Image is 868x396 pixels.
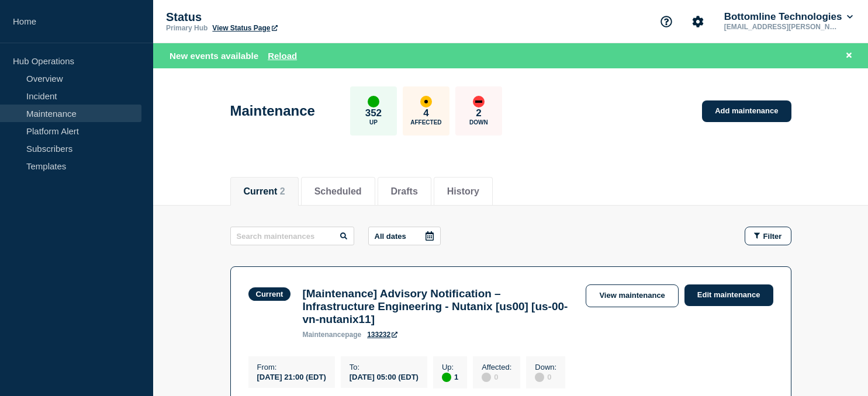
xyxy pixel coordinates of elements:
div: down [473,96,485,107]
input: Search maintenances [230,227,354,245]
div: disabled [535,373,544,382]
p: Primary Hub [166,24,208,32]
a: Add maintenance [702,100,791,122]
p: 2 [476,107,481,119]
div: up [368,96,379,107]
p: page [302,331,361,339]
p: Affected : [482,363,511,371]
a: View maintenance [586,284,678,307]
div: 0 [482,371,511,382]
a: Edit maintenance [684,284,773,306]
div: affected [420,96,432,107]
button: Current 2 [244,186,285,197]
a: 133232 [367,331,397,339]
button: Scheduled [314,186,362,197]
div: up [442,373,451,382]
a: View Status Page [212,24,277,32]
button: Bottomline Technologies [722,11,855,23]
button: All dates [368,227,441,245]
button: Reload [268,51,297,61]
p: Down [469,119,488,126]
div: Current [256,290,283,298]
p: Status [166,11,400,24]
button: Support [654,9,679,34]
button: Filter [745,227,791,245]
p: Up : [442,363,458,371]
button: History [447,186,479,197]
h1: Maintenance [230,103,315,119]
p: Up [369,119,378,126]
p: From : [257,363,326,371]
div: 0 [535,371,556,382]
div: [DATE] 05:00 (EDT) [350,371,419,381]
p: All dates [375,232,406,241]
div: [DATE] 21:00 (EDT) [257,371,326,381]
p: [EMAIL_ADDRESS][PERSON_NAME][DOMAIN_NAME] [722,23,843,31]
button: Drafts [391,186,418,197]
div: 1 [442,371,458,382]
span: New events available [170,51,258,61]
p: 352 [365,107,382,119]
p: 4 [423,107,428,119]
p: Affected [410,119,441,126]
span: maintenance [302,331,345,339]
p: Down : [535,363,556,371]
button: Account settings [686,9,710,34]
span: 2 [280,186,285,196]
div: disabled [482,373,491,382]
h3: [Maintenance] Advisory Notification – Infrastructure Engineering - Nutanix [us00] [us-00-vn-nutan... [302,287,574,326]
p: To : [350,363,419,371]
span: Filter [763,232,782,241]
